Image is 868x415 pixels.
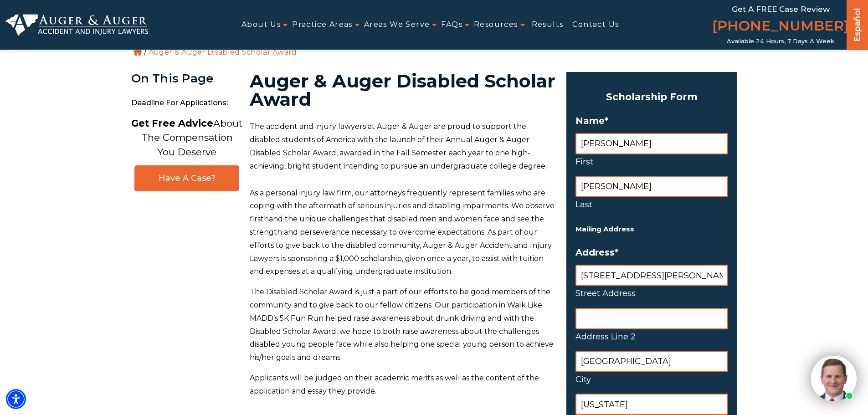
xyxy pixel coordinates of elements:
img: Intaker widget Avatar [811,356,857,401]
h1: Auger & Auger Disabled Scholar Award [250,72,555,108]
span: Get a FREE Case Review [732,5,830,14]
a: Practice Areas [292,15,353,35]
a: Contact Us [572,15,619,35]
a: Have A Case? [134,165,239,191]
img: Auger & Auger Accident and Injury Lawyers Logo [5,14,148,36]
label: Address Line 2 [575,329,728,344]
strong: Get Free Advice [131,118,213,129]
span: Available 24 Hours, 7 Days a Week [727,38,834,45]
p: As a personal injury law firm, our attorneys frequently represent families who are coping with th... [250,187,555,279]
h3: Scholarship Form [575,88,728,106]
a: Resources [474,15,518,35]
label: First [575,154,728,169]
div: Accessibility Menu [6,389,26,409]
a: FAQs [441,15,462,35]
label: Name [575,115,728,126]
label: Address [575,247,728,258]
h5: Mailing Address [575,223,728,236]
p: The accident and injury lawyers at Auger & Auger are proud to support the disabled students of Am... [250,120,555,173]
label: Last [575,197,728,212]
a: Areas We Serve [364,15,430,35]
a: About Us [241,15,281,35]
li: Auger & Auger Disabled Scholar Award [146,48,299,56]
p: Applicants will be judged on their academic merits as well as the content of the application and ... [250,372,555,398]
span: Deadline for Applications: [131,94,243,113]
p: The Disabled Scholar Award is just a part of our efforts to be good members of the community and ... [250,286,555,364]
label: City [575,372,728,387]
a: Results [532,15,564,35]
label: Street Address [575,286,728,301]
span: Have A Case? [144,173,230,184]
div: On This Page [131,72,243,85]
p: About The Compensation You Deserve [131,116,242,159]
a: [PHONE_NUMBER] [712,16,849,38]
a: Home [134,47,142,56]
